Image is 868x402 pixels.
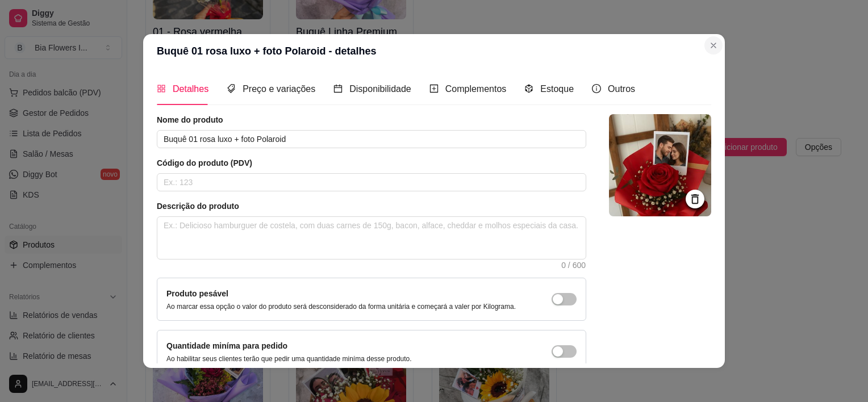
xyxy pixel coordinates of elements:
[333,84,343,93] span: calendar
[524,84,533,93] span: code-sandbox
[166,289,228,298] label: Produto pesável
[157,173,586,191] input: Ex.: 123
[592,84,601,93] span: info-circle
[143,34,725,68] header: Buquê 01 rosa luxo + foto Polaroid - detalhes
[166,302,516,311] p: Ao marcar essa opção o valor do produto será desconsiderado da forma unitária e começará a valer ...
[157,200,586,212] article: Descrição do produto
[608,84,635,94] span: Outros
[445,84,507,94] span: Complementos
[349,84,411,94] span: Disponibilidade
[540,84,574,94] span: Estoque
[429,84,439,93] span: plus-square
[704,36,723,55] button: Close
[166,354,412,363] p: Ao habilitar seus clientes terão que pedir uma quantidade miníma desse produto.
[157,157,586,169] article: Código do produto (PDV)
[157,84,166,93] span: appstore
[173,84,208,94] span: Detalhes
[227,84,236,93] span: tags
[243,84,315,94] span: Preço e variações
[609,114,711,216] img: logo da loja
[166,341,287,350] label: Quantidade miníma para pedido
[157,130,586,148] input: Ex.: Hamburguer de costela
[157,114,586,125] article: Nome do produto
